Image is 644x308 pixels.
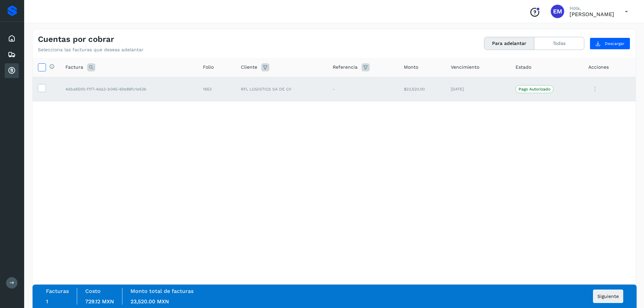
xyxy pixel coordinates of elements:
[593,290,623,303] button: Siguiente
[333,64,358,71] span: Referencia
[445,77,510,102] td: [DATE]
[38,35,114,44] h4: Cuentas por cobrar
[516,64,531,71] span: Estado
[398,77,446,102] td: $23,520.00
[130,298,169,305] span: 23,520.00 MXN
[85,298,114,305] span: 729.12 MXN
[570,11,614,17] p: ERIC MONDRAGON DELGADO
[590,38,630,50] button: Descargar
[203,64,214,71] span: Folio
[235,77,327,102] td: RFL LOGISTICS SA DE CV
[327,77,398,102] td: -
[46,298,48,305] span: 1
[5,31,19,46] div: Inicio
[451,64,479,71] span: Vencimiento
[198,77,236,102] td: 1653
[38,47,144,53] p: Selecciona las facturas que deseas adelantar
[519,87,550,91] p: Pago Autorizado
[534,37,584,50] button: Todas
[404,64,418,71] span: Monto
[5,63,19,78] div: Cuentas por cobrar
[85,288,101,294] label: Costo
[605,41,625,47] span: Descargar
[597,294,619,299] span: Siguiente
[5,47,19,62] div: Embarques
[46,288,69,294] label: Facturas
[241,64,257,71] span: Cliente
[60,77,198,102] td: 4dba6500-f1f7-4da3-b045-60e89fc1e53b
[570,5,614,11] p: Hola,
[588,64,609,71] span: Acciones
[484,37,534,50] button: Para adelantar
[130,288,194,294] label: Monto total de facturas
[65,64,83,71] span: Factura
